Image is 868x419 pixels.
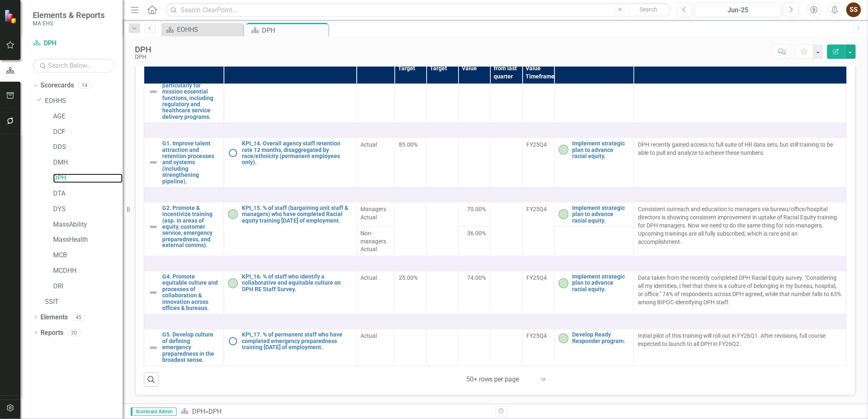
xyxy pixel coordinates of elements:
[399,141,418,148] span: 85.00%
[242,332,352,351] a: KPI_17. % of permanent staff who have completed emergency preparedness training [DATE] of employm...
[242,140,352,166] a: KPI_14. Overall agency staff retention rate 12 months, disaggregated by race/ethnicity (permanent...
[131,408,177,416] span: Scorecard Admin
[262,25,326,36] div: DPH
[208,408,221,415] div: DPH
[459,272,490,314] td: Double-Click to Edit
[53,235,123,245] a: MassHealth
[356,61,395,123] td: Double-Click to Edit
[361,274,391,282] span: Actual
[144,123,847,138] td: Double-Click to Edit
[144,256,847,272] td: Double-Click to Edit
[459,61,490,123] td: Double-Click to Edit
[224,330,356,366] td: Double-Click to Edit Right Click for Context Menu
[559,334,568,343] img: On-track
[33,58,114,73] input: Search Below...
[459,227,490,256] td: Double-Click to Edit
[144,187,847,202] td: Double-Click to Edit
[53,143,123,152] a: DDS
[162,274,219,312] a: G4. Promote equitable culture and processes of collaboration & innovation across offices & bureaus.
[228,337,238,346] img: No Information
[67,329,81,336] div: 20
[467,205,486,213] span: 70.00%
[242,274,352,293] a: KPI_16. % of staff who identify a collaborative and equitable culture on DPH RE Staff Survey.
[559,279,568,288] img: On-track
[846,2,861,17] button: SS
[53,266,123,276] a: MCDHH
[192,408,205,415] a: DPH
[228,209,238,219] img: On-track
[40,313,68,322] a: Elements
[634,202,847,256] td: Double-Click to Edit
[166,3,671,17] input: Search ClearPoint...
[162,205,219,249] a: G2. Promote & incentivize training (esp. in areas of equity, customer service, emergency prepared...
[224,202,356,256] td: Double-Click to Edit Right Click for Context Menu
[228,279,238,288] img: On-track
[467,229,486,237] span: 36.00%
[53,251,123,260] a: MCB
[45,297,123,307] a: SSIT
[459,138,490,187] td: Double-Click to Edit
[4,9,18,24] img: ClearPoint Strategy
[634,138,847,187] td: Double-Click to Edit
[698,5,779,15] div: Jun-25
[527,205,550,213] div: FY25Q4
[144,330,224,366] td: Double-Click to Edit Right Click for Context Menu
[573,140,630,159] a: Implement strategic plan to advance racial equity.
[135,54,151,60] div: DPH
[638,205,842,246] p: Consistent outreach and education to managers via bureau/office/hospital directors is showing con...
[356,330,395,366] td: Double-Click to Edit
[53,282,123,291] a: ORI
[695,2,781,17] button: Jun-25
[163,25,241,35] a: EOHHS
[40,81,74,90] a: Scorecards
[53,158,123,167] a: DMH
[361,140,391,149] span: Actual
[148,222,158,232] img: Not Defined
[148,87,158,97] img: Not Defined
[356,202,395,226] td: Double-Click to Edit
[53,174,123,183] a: DPH
[148,343,158,353] img: Not Defined
[361,205,391,221] span: Managers Actual
[527,140,550,149] div: FY25Q4
[148,288,158,298] img: Not Defined
[640,6,657,13] span: Search
[638,140,842,157] p: DPH recently gained access to full suite of HR data sets, but still training to be able to pull a...
[467,274,486,282] span: 74.00%
[554,202,634,226] td: Double-Click to Edit Right Click for Context Menu
[181,407,489,417] div: »
[638,274,842,307] p: Data taken from the recently completed DPH Racial Equity survey. "Considering all my identities, ...
[634,330,847,366] td: Double-Click to Edit
[33,39,114,48] a: DPH
[162,140,219,185] a: G1. Improve talent attraction and retention processes and systems (including strengthening pipeli...
[144,61,224,123] td: Double-Click to Edit Right Click for Context Menu
[559,209,568,219] img: On-track
[53,189,123,198] a: DTA
[527,332,550,340] div: FY25Q4
[224,138,356,187] td: Double-Click to Edit Right Click for Context Menu
[162,64,219,120] a: P5. Operational and programmatic excellence particularly for mission essential functions, includi...
[527,274,550,282] div: FY25Q4
[224,61,356,123] td: Double-Click to Edit Right Click for Context Menu
[628,4,669,16] button: Search
[33,20,105,27] small: MA EHS
[33,10,105,20] span: Elements & Reports
[53,220,123,230] a: MassAbility
[78,82,91,89] div: 14
[242,205,352,224] a: KPI_15. % of staff (bargaining unit staff & managers) who have completed Racial equity training [...
[53,112,123,121] a: AGE
[573,205,630,224] a: Implement strategic plan to advance racial equity.
[361,229,391,254] span: Non-managers Actual
[144,272,224,314] td: Double-Click to Edit Right Click for Context Menu
[554,330,634,366] td: Double-Click to Edit Right Click for Context Menu
[135,45,151,54] div: DPH
[459,202,490,226] td: Double-Click to Edit
[573,332,630,345] a: Develop Ready Responder program.
[634,272,847,314] td: Double-Click to Edit
[162,332,219,363] a: G5. Develop culture of defining emergency preparedness in the broadest sense.
[356,138,395,187] td: Double-Click to Edit
[559,145,568,155] img: On-track
[459,330,490,366] td: Double-Click to Edit
[554,138,634,187] td: Double-Click to Edit Right Click for Context Menu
